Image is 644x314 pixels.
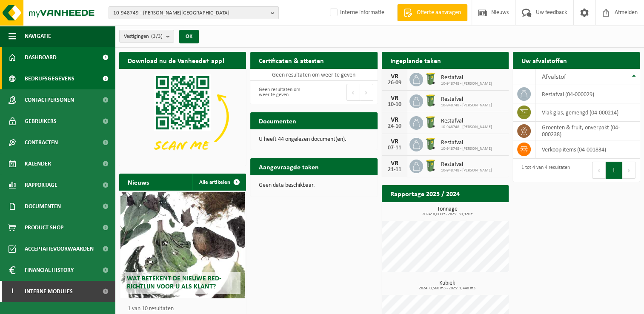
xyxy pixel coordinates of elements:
[382,185,468,202] h2: Rapportage 2025 / 2024
[127,275,221,290] span: Wat betekent de nieuwe RED-richtlijn voor u als klant?
[328,6,384,19] label: Interne informatie
[25,111,57,132] span: Gebruikers
[259,137,369,143] p: U heeft 44 ongelezen document(en).
[386,102,403,108] div: 10-10
[592,162,606,179] button: Previous
[606,162,622,179] button: 1
[179,30,199,43] button: OK
[535,103,640,122] td: vlak glas, gemengd (04-000214)
[386,123,403,129] div: 24-10
[382,52,449,69] h2: Ingeplande taken
[535,140,640,159] td: verkoop items (04-001834)
[386,73,403,80] div: VR
[386,145,403,151] div: 07-11
[517,161,570,180] div: 1 tot 4 van 4 resultaten
[386,280,509,291] h3: Kubiek
[423,93,438,108] img: WB-0240-HPE-GN-50
[250,112,305,129] h2: Documenten
[25,68,74,89] span: Bedrijfsgegevens
[423,71,438,86] img: WB-0240-HPE-GN-50
[250,158,327,175] h2: Aangevraagde taken
[128,306,242,312] p: 1 van 10 resultaten
[622,162,635,179] button: Next
[119,69,246,164] img: Download de VHEPlus App
[25,132,58,153] span: Contracten
[151,34,163,39] count: (3/3)
[441,125,492,130] span: 10-948748 - [PERSON_NAME]
[441,140,492,146] span: Restafval
[25,260,74,281] span: Financial History
[119,174,157,190] h2: Nieuws
[386,160,403,167] div: VR
[441,103,492,108] span: 10-948748 - [PERSON_NAME]
[397,4,467,21] a: Offerte aanvragen
[441,74,492,81] span: Restafval
[386,138,403,145] div: VR
[120,192,245,298] a: Wat betekent de nieuwe RED-richtlijn voor u als klant?
[250,52,332,69] h2: Certificaten & attesten
[119,30,174,43] button: Vestigingen(3/3)
[255,83,309,102] div: Geen resultaten om weer te geven
[25,153,51,174] span: Kalender
[423,137,438,151] img: WB-0240-HPE-GN-50
[386,95,403,102] div: VR
[250,69,377,81] td: Geen resultaten om weer te geven
[415,9,463,17] span: Offerte aanvragen
[423,158,438,173] img: WB-0240-HPE-GN-50
[441,118,492,125] span: Restafval
[441,168,492,173] span: 10-948748 - [PERSON_NAME]
[25,196,61,217] span: Documenten
[441,96,492,103] span: Restafval
[346,84,360,101] button: Previous
[386,117,403,123] div: VR
[259,183,369,188] p: Geen data beschikbaar.
[25,26,51,47] span: Navigatie
[360,84,373,101] button: Next
[119,52,233,69] h2: Download nu de Vanheede+ app!
[441,146,492,151] span: 10-948748 - [PERSON_NAME]
[513,52,575,69] h2: Uw afvalstoffen
[9,281,16,302] span: I
[386,212,509,217] span: 2024: 0,000 t - 2025: 30,320 t
[25,238,94,260] span: Acceptatievoorwaarden
[109,6,279,19] button: 10-948749 - [PERSON_NAME][GEOGRAPHIC_DATA]
[124,30,163,43] span: Vestigingen
[25,89,74,111] span: Contactpersonen
[25,281,73,302] span: Interne modules
[386,167,403,173] div: 21-11
[535,85,640,103] td: restafval (04-000029)
[113,7,267,20] span: 10-948749 - [PERSON_NAME][GEOGRAPHIC_DATA]
[535,122,640,140] td: groenten & fruit, onverpakt (04-000238)
[542,74,566,80] span: Afvalstof
[441,81,492,86] span: 10-948748 - [PERSON_NAME]
[386,206,509,217] h3: Tonnage
[25,47,57,68] span: Dashboard
[441,161,492,168] span: Restafval
[192,174,245,191] a: Alle artikelen
[386,286,509,291] span: 2024: 0,560 m3 - 2025: 1,440 m3
[386,80,403,86] div: 26-09
[445,202,508,219] a: Bekijk rapportage
[25,217,63,238] span: Product Shop
[423,115,438,129] img: WB-0240-HPE-GN-50
[25,174,57,196] span: Rapportage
